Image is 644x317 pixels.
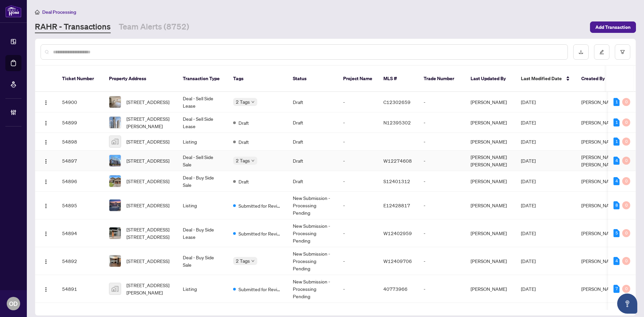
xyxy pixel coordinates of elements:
button: filter [615,44,630,60]
td: New Submission - Processing Pending [287,219,338,247]
td: Listing [177,133,228,151]
img: Logo [43,231,49,236]
td: Deal - Buy Side Lease [177,219,228,247]
div: 0 [622,157,630,165]
td: 54898 [57,133,104,151]
td: [PERSON_NAME] [465,275,516,303]
button: Open asap [617,294,637,314]
td: Deal - Sell Side Sale [177,151,228,171]
span: S12401312 [383,178,410,184]
img: Logo [43,287,49,292]
td: - [418,275,465,303]
span: [DATE] [521,202,536,208]
span: [PERSON_NAME] [581,119,618,125]
td: - [338,112,378,133]
span: Draft [238,119,249,126]
span: 2 Tags [236,257,250,265]
span: Add Transaction [595,22,631,33]
td: - [338,275,378,303]
span: Submitted for Review [238,285,282,293]
span: [PERSON_NAME] [581,202,618,208]
div: 1 [613,118,620,126]
span: edit [599,50,604,54]
span: [STREET_ADDRESS][PERSON_NAME] [126,281,172,296]
span: W12274608 [383,158,412,164]
span: [PERSON_NAME] [581,230,618,236]
td: - [338,92,378,112]
td: - [338,192,378,219]
span: [STREET_ADDRESS] [126,177,169,185]
td: New Submission - Processing Pending [287,192,338,219]
td: 54892 [57,247,104,275]
span: [DATE] [521,119,536,125]
td: 54900 [57,92,104,112]
td: - [418,133,465,151]
button: Logo [41,97,51,107]
img: thumbnail-img [109,227,121,239]
td: - [418,219,465,247]
span: [PERSON_NAME] [581,286,618,292]
td: - [338,247,378,275]
td: 54891 [57,275,104,303]
td: [PERSON_NAME] [465,247,516,275]
span: Submitted for Review [238,202,282,209]
span: [STREET_ADDRESS] [126,157,169,164]
img: thumbnail-img [109,255,121,267]
span: down [251,259,255,263]
div: 1 [613,98,620,106]
th: Project Name [338,66,378,92]
div: 0 [622,118,630,126]
img: Logo [43,259,49,264]
td: 54895 [57,192,104,219]
div: 4 [613,157,620,165]
img: thumbnail-img [109,117,121,128]
span: [DATE] [521,158,536,164]
span: Draft [238,138,249,146]
span: Submitted for Review [238,230,282,237]
div: 1 [613,138,620,146]
th: Ticket Number [57,66,104,92]
div: 7 [613,285,620,293]
span: [DATE] [521,99,536,105]
td: 54894 [57,219,104,247]
img: Logo [43,120,49,126]
button: Logo [41,200,51,211]
img: thumbnail-img [109,96,121,108]
span: filter [620,50,625,54]
span: [PERSON_NAME] [581,178,618,184]
div: 4 [613,177,620,185]
td: New Submission - Processing Pending [287,275,338,303]
span: [DATE] [521,139,536,145]
td: New Submission - Processing Pending [287,247,338,275]
img: thumbnail-img [109,283,121,295]
th: Last Updated By [465,66,516,92]
img: Logo [43,203,49,209]
span: Last Modified Date [521,75,562,82]
span: C12302659 [383,99,411,105]
span: 40773966 [383,286,408,292]
span: [STREET_ADDRESS] [STREET_ADDRESS] [126,226,172,241]
span: 2 Tags [236,157,250,164]
td: 54896 [57,171,104,192]
span: [PERSON_NAME] [581,99,618,105]
th: Tags [228,66,287,92]
td: [PERSON_NAME] [465,92,516,112]
td: - [418,112,465,133]
img: logo [5,5,21,17]
td: - [418,192,465,219]
td: [PERSON_NAME] [PERSON_NAME] [465,151,516,171]
span: down [251,159,255,162]
td: - [418,171,465,192]
span: [PERSON_NAME] [PERSON_NAME] [581,154,618,167]
img: Logo [43,140,49,145]
th: Transaction Type [177,66,228,92]
div: 0 [622,201,630,209]
img: thumbnail-img [109,136,121,147]
th: Last Modified Date [516,66,576,92]
td: Listing [177,275,228,303]
td: Deal - Sell Side Lease [177,92,228,112]
button: Logo [41,256,51,266]
td: - [338,219,378,247]
div: 0 [622,285,630,293]
td: [PERSON_NAME] [465,219,516,247]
